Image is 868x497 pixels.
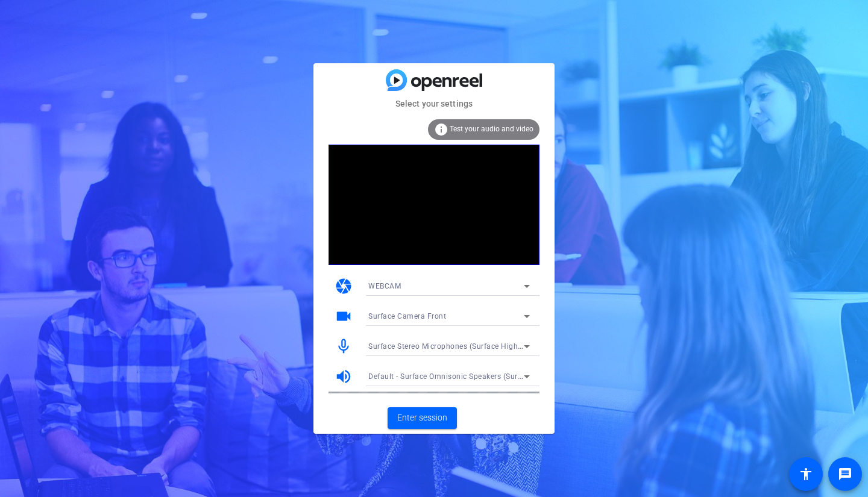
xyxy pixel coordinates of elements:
[397,411,447,424] span: Enter session
[838,467,852,481] mat-icon: message
[434,122,448,137] mat-icon: info
[313,97,555,110] mat-card-subtitle: Select your settings
[799,467,813,481] mat-icon: accessibility
[368,312,446,320] span: Surface Camera Front
[450,125,533,133] span: Test your audio and video
[335,307,353,325] mat-icon: videocam
[388,407,457,429] button: Enter session
[368,341,580,351] span: Surface Stereo Microphones (Surface High Definition Audio)
[368,282,401,290] span: WEBCAM
[386,69,482,90] img: blue-gradient.svg
[335,367,353,386] mat-icon: volume_up
[335,277,353,295] mat-icon: camera
[368,371,614,381] span: Default - Surface Omnisonic Speakers (Surface High Definition Audio)
[335,337,353,355] mat-icon: mic_none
